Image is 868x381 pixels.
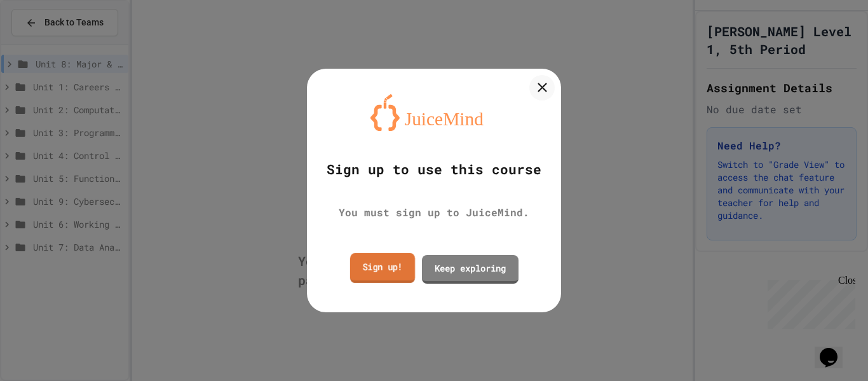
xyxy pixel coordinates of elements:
[327,160,541,180] div: Sign up to use this course
[422,255,519,284] a: Keep exploring
[5,5,88,81] div: Chat with us now!Close
[350,253,415,283] a: Sign up!
[370,94,498,131] img: logo-orange.svg
[339,205,529,220] div: You must sign up to JuiceMind.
